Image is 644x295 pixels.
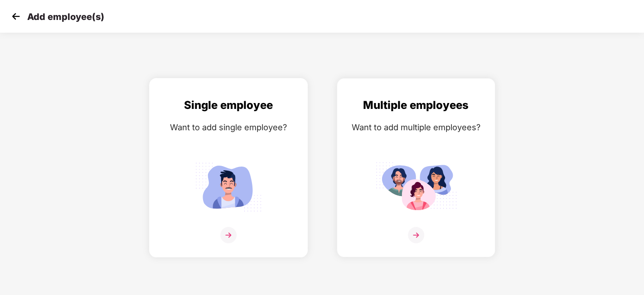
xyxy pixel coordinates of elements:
p: Add employee(s) [27,11,104,22]
div: Single employee [159,97,298,114]
div: Want to add multiple employees? [346,121,486,134]
div: Multiple employees [346,97,486,114]
div: Want to add single employee? [159,121,298,134]
img: svg+xml;base64,PHN2ZyB4bWxucz0iaHR0cDovL3d3dy53My5vcmcvMjAwMC9zdmciIGlkPSJTaW5nbGVfZW1wbG95ZWUiIH... [188,158,269,215]
img: svg+xml;base64,PHN2ZyB4bWxucz0iaHR0cDovL3d3dy53My5vcmcvMjAwMC9zdmciIHdpZHRoPSIzMCIgaGVpZ2h0PSIzMC... [9,10,23,23]
img: svg+xml;base64,PHN2ZyB4bWxucz0iaHR0cDovL3d3dy53My5vcmcvMjAwMC9zdmciIHdpZHRoPSIzNiIgaGVpZ2h0PSIzNi... [220,227,237,243]
img: svg+xml;base64,PHN2ZyB4bWxucz0iaHR0cDovL3d3dy53My5vcmcvMjAwMC9zdmciIGlkPSJNdWx0aXBsZV9lbXBsb3llZS... [375,158,457,215]
img: svg+xml;base64,PHN2ZyB4bWxucz0iaHR0cDovL3d3dy53My5vcmcvMjAwMC9zdmciIHdpZHRoPSIzNiIgaGVpZ2h0PSIzNi... [408,227,424,243]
